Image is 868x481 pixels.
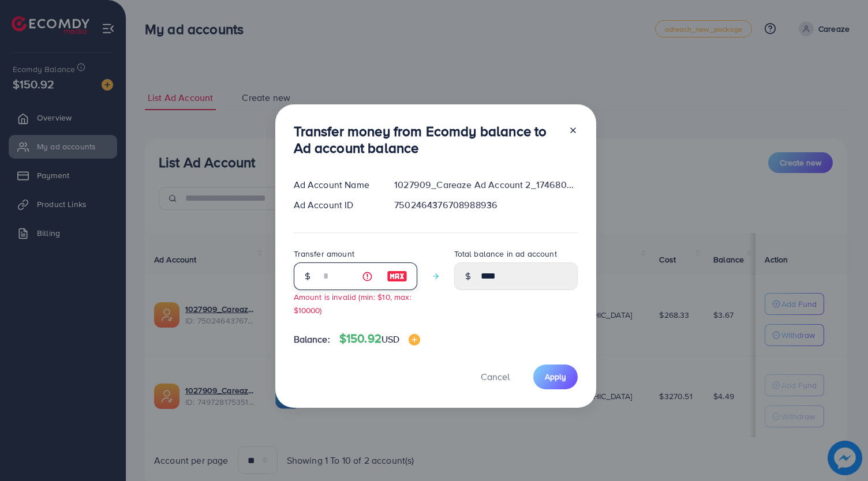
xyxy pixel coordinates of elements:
[387,269,407,283] img: image
[409,334,420,345] img: image
[294,291,411,315] small: Amount is invalid (min: $10, max: $10000)
[339,332,421,346] h4: $150.92
[385,178,586,191] div: 1027909_Careaze Ad Account 2_1746803855755
[545,371,566,382] span: Apply
[533,364,578,389] button: Apply
[294,248,354,260] label: Transfer amount
[481,370,510,383] span: Cancel
[466,364,524,389] button: Cancel
[385,198,586,212] div: 7502464376708988936
[294,123,559,156] h3: Transfer money from Ecomdy balance to Ad account balance
[454,248,557,260] label: Total balance in ad account
[294,333,330,346] span: Balance:
[381,333,399,345] span: USD
[285,198,386,212] div: Ad Account ID
[285,178,386,191] div: Ad Account Name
